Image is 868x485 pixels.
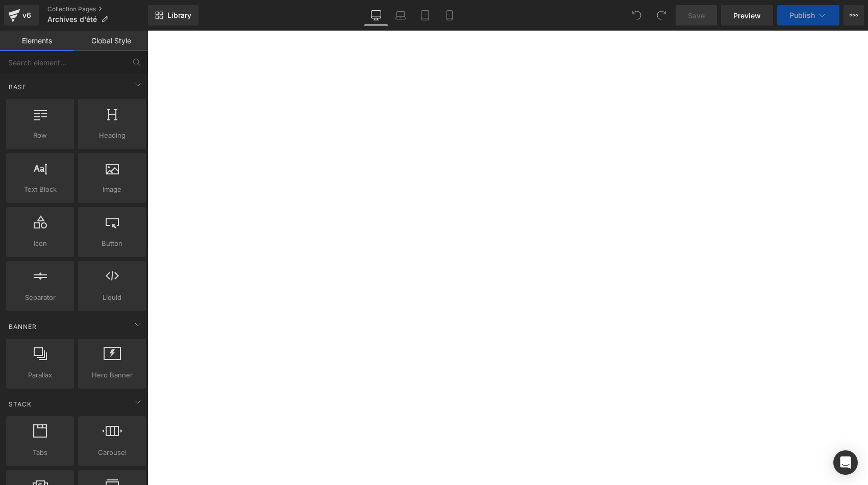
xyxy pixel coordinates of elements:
[81,238,143,249] span: Button
[733,10,761,21] span: Preview
[413,5,437,25] a: Tablet
[81,184,143,195] span: Image
[833,450,858,475] div: Open Intercom Messenger
[47,15,97,23] span: Archives d'été
[789,11,815,19] span: Publish
[9,370,71,380] span: Parallax
[8,82,28,92] span: Base
[364,5,388,25] a: Desktop
[47,5,148,13] a: Collection Pages
[688,10,705,21] span: Save
[20,9,33,22] div: v6
[4,5,39,25] a: v6
[777,5,839,25] button: Publish
[651,5,672,25] button: Redo
[167,11,191,20] span: Library
[9,130,71,141] span: Row
[9,292,71,303] span: Separator
[81,130,143,141] span: Heading
[437,5,462,25] a: Mobile
[8,322,38,331] span: Banner
[844,5,864,25] button: More
[9,184,71,195] span: Text Block
[81,370,143,380] span: Hero Banner
[627,5,647,25] button: Undo
[74,31,148,51] a: Global Style
[81,447,143,458] span: Carousel
[388,5,413,25] a: Laptop
[148,5,199,25] a: New Library
[721,5,773,25] a: Preview
[8,399,33,409] span: Stack
[81,292,143,303] span: Liquid
[9,447,71,458] span: Tabs
[9,238,71,249] span: Icon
